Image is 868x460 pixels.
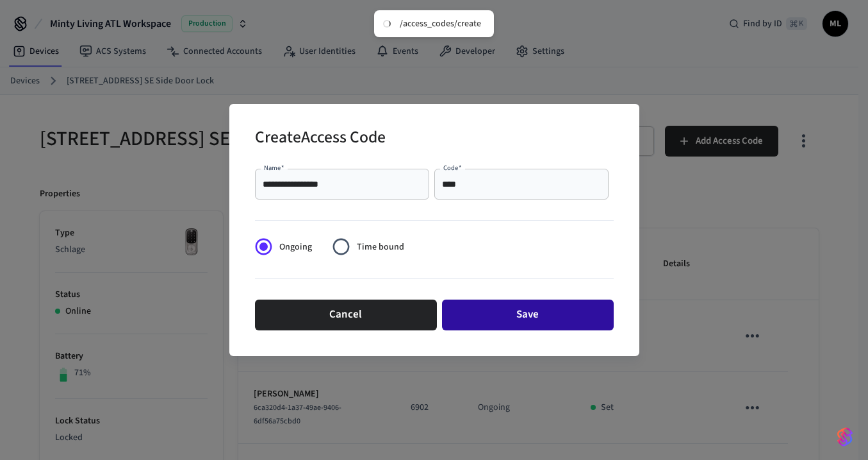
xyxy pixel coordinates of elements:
h2: Create Access Code [255,119,386,158]
span: Ongoing [279,241,312,254]
div: /access_codes/create [400,18,481,30]
label: Code [443,163,462,173]
label: Name [264,163,284,173]
span: Time bound [357,241,404,254]
button: Cancel [255,300,437,330]
img: SeamLogoGradient.69752ec5.svg [837,427,853,447]
button: Save [442,300,614,330]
